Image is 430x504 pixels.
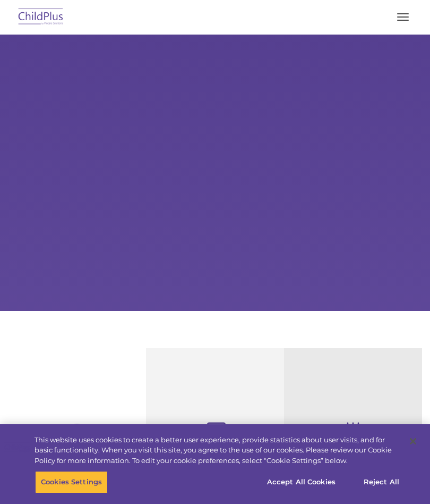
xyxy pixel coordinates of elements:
[35,435,400,466] div: This website uses cookies to create a better user experience, provide statistics about user visit...
[261,471,341,493] button: Accept All Cookies
[16,5,66,30] img: ChildPlus by Procare Solutions
[35,471,108,493] button: Cookies Settings
[401,430,425,453] button: Close
[348,471,415,493] button: Reject All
